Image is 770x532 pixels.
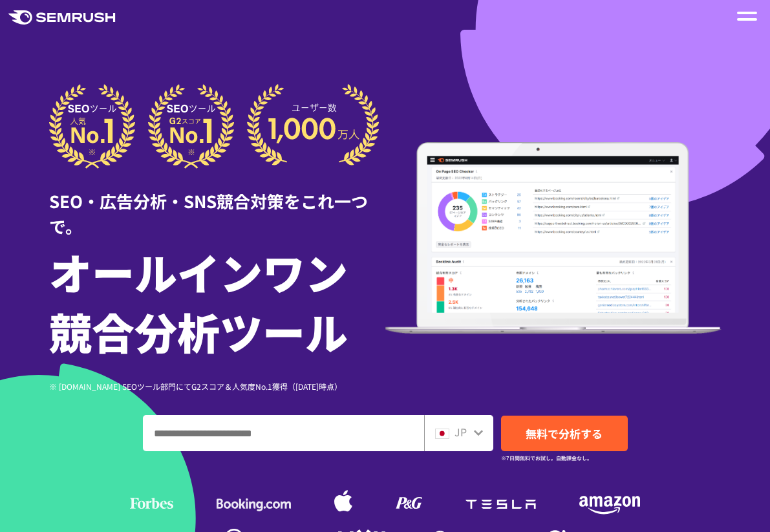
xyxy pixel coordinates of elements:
a: 無料で分析する [501,416,628,451]
span: 無料で分析する [526,425,603,442]
input: ドメイン、キーワードまたはURLを入力してください [144,416,423,451]
div: ※ [DOMAIN_NAME] SEOツール部門にてG2スコア＆人気度No.1獲得（[DATE]時点） [49,380,385,392]
h1: オールインワン 競合分析ツール [49,242,385,361]
span: JP [455,424,467,440]
div: SEO・広告分析・SNS競合対策をこれ一つで。 [49,169,385,239]
small: ※7日間無料でお試し。自動課金なし。 [501,452,592,464]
